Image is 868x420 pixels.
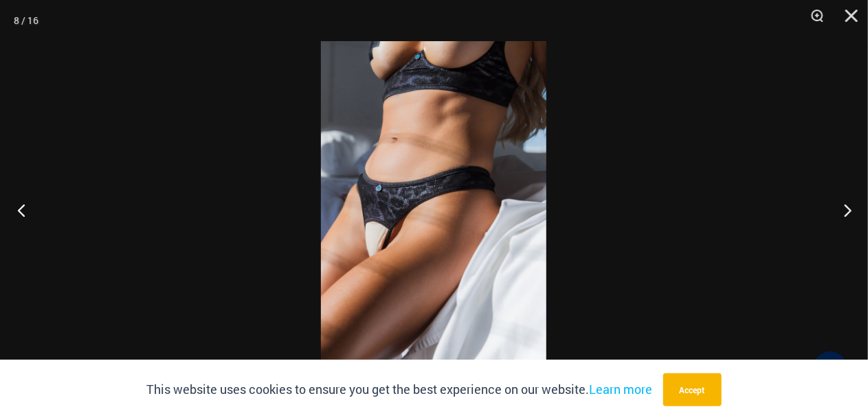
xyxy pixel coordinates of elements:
[14,10,38,31] div: 8 / 16
[663,373,722,406] button: Accept
[590,381,653,397] a: Learn more
[816,176,868,244] button: Next
[321,41,546,379] img: Nights Fall Silver Leopard 1036 Bra 6046 Thong 07
[147,380,653,400] p: This website uses cookies to ensure you get the best experience on our website.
